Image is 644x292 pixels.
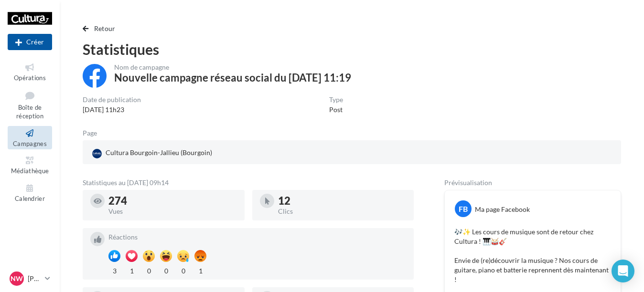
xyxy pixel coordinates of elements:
[16,104,43,120] span: Boîte de réception
[612,260,634,282] div: Open Intercom Messenger
[444,179,621,186] div: Prévisualisation
[329,96,343,103] div: Type
[90,146,265,160] a: Cultura Bourgoin-Jallieu (Bourgoin)
[177,264,189,276] div: 0
[8,270,52,288] a: NW [PERSON_NAME]
[108,196,237,206] div: 274
[11,274,23,283] span: NW
[8,60,52,83] a: Opérations
[90,146,214,160] div: Cultura Bourgoin-Jallieu (Bourgoin)
[83,42,621,56] div: Statistiques
[108,208,237,215] div: Vues
[11,167,49,175] span: Médiathèque
[143,264,155,276] div: 0
[108,264,120,276] div: 3
[8,126,52,149] a: Campagnes
[108,234,406,240] div: Réactions
[194,264,206,276] div: 1
[8,87,52,122] a: Boîte de réception
[114,64,351,71] div: Nom de campagne
[278,196,407,206] div: 12
[329,105,343,115] div: Post
[278,208,407,215] div: Clics
[475,205,530,214] div: Ma page Facebook
[94,24,116,32] span: Retour
[15,195,45,202] span: Calendrier
[126,264,138,276] div: 1
[114,73,351,83] div: Nouvelle campagne réseau social du [DATE] 11:19
[83,179,414,186] div: Statistiques au [DATE] 09h14
[28,274,41,283] p: [PERSON_NAME]
[13,140,47,147] span: Campagnes
[8,34,52,50] button: Créer
[455,200,472,217] div: FB
[8,34,52,50] div: Nouvelle campagne
[14,74,46,82] span: Opérations
[83,23,119,34] button: Retour
[83,105,141,115] div: [DATE] 11h23
[160,264,172,276] div: 0
[83,130,105,136] div: Page
[8,181,52,204] a: Calendrier
[83,96,141,103] div: Date de publication
[8,153,52,177] a: Médiathèque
